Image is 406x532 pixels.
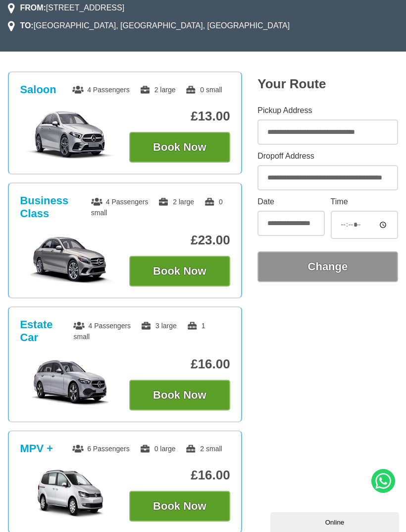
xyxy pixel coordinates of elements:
button: Book Now [129,256,230,287]
h3: Estate Car [20,318,73,344]
h3: MPV + [20,442,53,455]
img: Business Class [20,234,121,284]
h2: Your Route [257,76,398,92]
p: £13.00 [129,109,230,124]
span: 6 Passengers [72,445,130,453]
button: Change [257,251,398,282]
p: £23.00 [129,233,230,248]
strong: FROM: [20,3,46,12]
img: Estate Car [20,358,121,408]
h3: Business Class [20,194,91,220]
img: Saloon [20,110,121,160]
p: £16.00 [129,468,230,483]
span: 2 small [185,445,222,453]
span: 3 large [141,322,177,330]
span: 4 Passengers [91,198,149,206]
label: Dropoff Address [257,152,398,160]
span: 0 large [140,445,176,453]
span: 2 large [158,198,194,206]
li: [GEOGRAPHIC_DATA], [GEOGRAPHIC_DATA], [GEOGRAPHIC_DATA] [8,20,290,32]
label: Time [331,198,398,206]
button: Book Now [129,491,230,522]
span: 0 small [91,198,223,217]
strong: TO: [20,21,33,30]
span: 0 small [185,86,222,94]
button: Book Now [129,132,230,163]
span: 4 Passengers [72,86,130,94]
button: Book Now [129,380,230,411]
li: [STREET_ADDRESS] [8,2,124,14]
span: 4 Passengers [73,322,131,330]
label: Pickup Address [257,107,398,115]
iframe: chat widget [270,510,401,532]
p: £16.00 [129,356,230,372]
h3: Saloon [20,83,56,96]
img: MPV + [20,469,121,519]
label: Date [257,198,325,206]
span: 2 large [140,86,176,94]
